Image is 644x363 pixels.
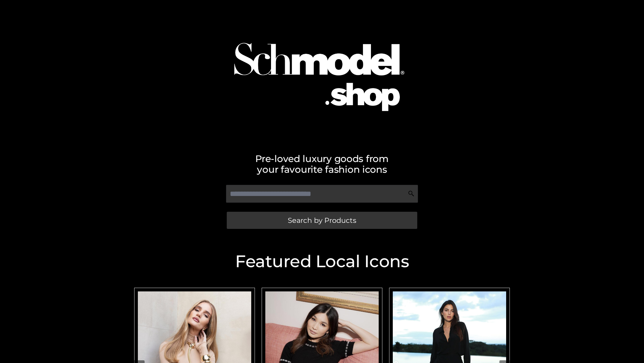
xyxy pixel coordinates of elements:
span: Search by Products [288,217,356,224]
h2: Featured Local Icons​ [131,253,513,270]
a: Search by Products [227,212,417,229]
h2: Pre-loved luxury goods from your favourite fashion icons [131,153,513,175]
img: Search Icon [408,190,415,197]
